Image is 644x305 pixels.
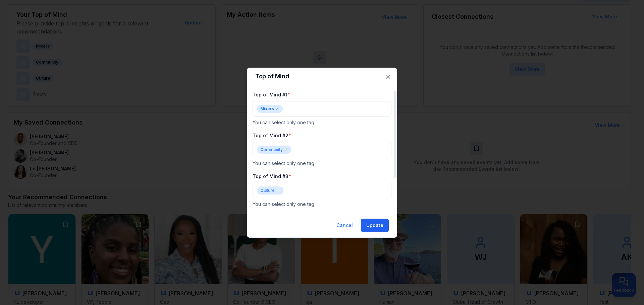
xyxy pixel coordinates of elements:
[253,173,288,179] label: Top of Mind #3
[255,73,389,79] h2: Top of Mind
[253,133,288,138] label: Top of Mind #2
[253,201,391,208] p: You can select only one tag
[253,160,391,167] p: You can select only one tag
[331,219,358,232] button: Cancel
[257,105,283,113] div: Mixers
[257,186,283,195] div: Culture
[253,119,391,126] p: You can select only one tag
[253,92,287,97] label: Top of Mind #1
[257,146,291,154] div: Community
[361,219,389,232] button: Update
